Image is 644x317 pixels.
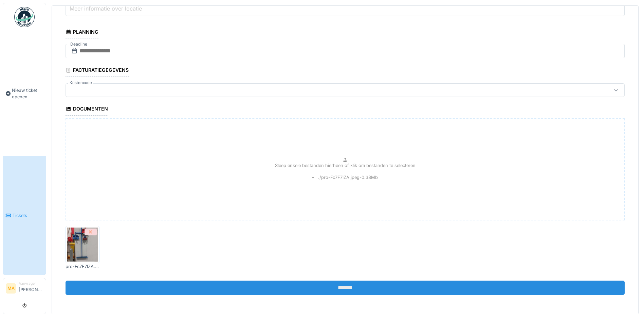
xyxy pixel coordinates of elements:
li: MA [6,283,16,294]
div: Documenten [66,104,108,115]
label: Kostencode [68,80,93,86]
div: Aanvrager [19,281,43,286]
li: [PERSON_NAME] [19,281,43,296]
img: Badge_color-CXgf-gQk.svg [14,7,35,27]
li: ./pro-Fc7F7lZA.jpeg - 0.38 Mb [312,174,378,181]
label: Deadline [70,40,88,48]
a: Tickets [3,156,46,275]
p: Sleep enkele bestanden hierheen of klik om bestanden te selecteren [275,162,416,169]
div: Planning [66,27,98,38]
span: Nieuw ticket openen [12,87,43,100]
a: MA Aanvrager[PERSON_NAME] [6,281,43,297]
div: pro-Fc7F7lZA.jpeg [66,263,99,270]
a: Nieuw ticket openen [3,31,46,156]
div: Facturatiegegevens [66,65,129,77]
label: Meer informatie over locatie [68,4,143,13]
img: yrq5crfi30t2v2rvebhdq7zi7nhe [67,228,98,262]
span: Tickets [13,212,43,219]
